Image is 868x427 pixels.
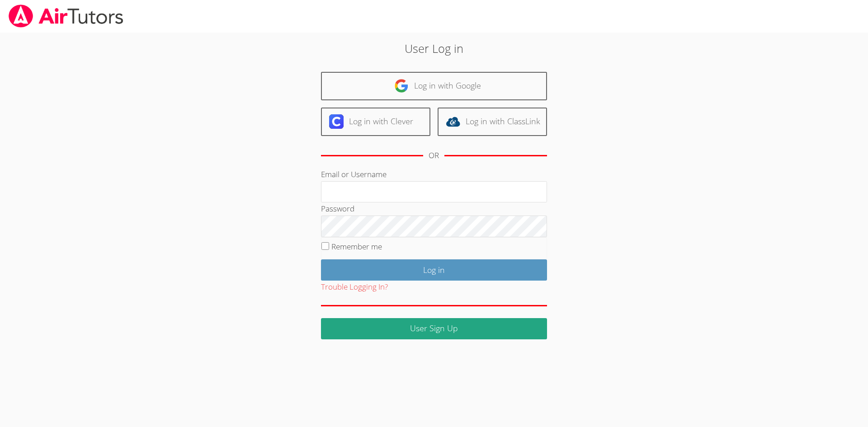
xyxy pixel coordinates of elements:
label: Remember me [331,241,382,252]
img: classlink-logo-d6bb404cc1216ec64c9a2012d9dc4662098be43eaf13dc465df04b49fa7ab582.svg [446,114,460,129]
a: Log in with Clever [321,108,430,136]
img: clever-logo-6eab21bc6e7a338710f1a6ff85c0baf02591cd810cc4098c63d3a4b26e2feb20.svg [329,114,344,129]
img: airtutors_banner-c4298cdbf04f3fff15de1276eac7730deb9818008684d7c2e4769d2f7ddbe033.png [8,5,124,28]
a: Log in with ClassLink [438,108,547,136]
label: Password [321,203,354,214]
h2: User Log in [200,40,669,57]
input: Log in [321,259,547,281]
label: Email or Username [321,169,387,179]
a: Log in with Google [321,72,547,100]
a: User Sign Up [321,318,547,339]
div: OR [429,149,439,162]
button: Trouble Logging In? [321,281,388,294]
img: google-logo-50288ca7cdecda66e5e0955fdab243c47b7ad437acaf1139b6f446037453330a.svg [394,79,409,93]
